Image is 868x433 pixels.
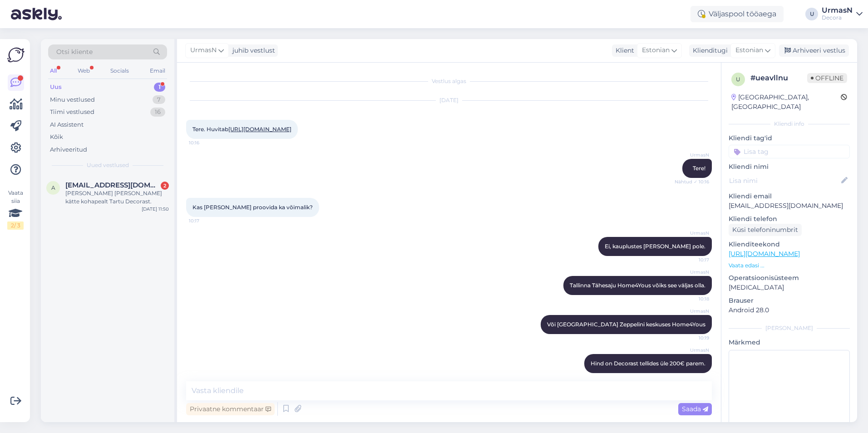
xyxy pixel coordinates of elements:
img: Askly Logo [7,46,25,64]
div: [DATE] [186,96,712,104]
div: Uus [50,83,62,92]
div: [PERSON_NAME] [PERSON_NAME] kätte kohapealt Tartu Decorast. [65,189,169,206]
span: 10:17 [189,217,223,224]
p: Klienditeekond [729,240,850,249]
span: Tere! [693,165,705,172]
div: AI Assistent [50,120,84,129]
input: Lisa tag [729,145,850,158]
span: UrmasN [675,230,709,236]
span: Estonian [642,45,670,55]
span: u [736,76,740,83]
div: 2 / 3 [7,221,24,230]
a: [URL][DOMAIN_NAME] [729,250,800,258]
span: aivotilger079@gmail.com [65,181,160,189]
div: Privaatne kommentaar [186,403,275,415]
div: 2 [161,182,169,190]
span: 10:19 [675,335,709,341]
div: Küsi telefoninumbrit [729,224,802,236]
span: UrmasN [675,308,709,315]
div: All [48,65,59,77]
p: [EMAIL_ADDRESS][DOMAIN_NAME] [729,201,850,211]
span: Ei, kauplustes [PERSON_NAME] pole. [605,243,705,250]
span: UrmasN [675,347,709,354]
div: Kõik [50,133,63,142]
span: 10:18 [675,295,709,302]
div: Arhiveeri vestlus [779,44,849,57]
span: Otsi kliente [56,47,93,57]
span: Estonian [735,45,763,55]
p: Brauser [729,296,850,305]
div: Vaata siia [7,189,24,230]
div: Vestlus algas [186,77,712,85]
span: Hind on Decorast tellides üle 200€ parem. [591,360,705,367]
p: Kliendi email [729,192,850,201]
div: 1 [154,83,165,92]
span: 10:16 [189,139,223,146]
a: [URL][DOMAIN_NAME] [228,126,291,133]
div: [GEOGRAPHIC_DATA], [GEOGRAPHIC_DATA] [731,93,841,112]
div: # ueavllnu [750,73,807,84]
span: a [51,184,55,191]
span: Tallinna Tähesaju Home4Yous võiks see väljas olla. [570,282,705,289]
div: Minu vestlused [50,95,95,104]
div: Arhiveeritud [50,145,87,154]
div: Tiimi vestlused [50,108,94,117]
div: Decora [822,14,853,21]
div: U [805,8,818,20]
span: 10:17 [675,256,709,263]
p: Vaata edasi ... [729,261,850,270]
span: Saada [682,405,708,413]
input: Lisa nimi [729,176,839,186]
a: UrmasNDecora [822,7,863,21]
span: Kas [PERSON_NAME] proovida ka võimalik? [192,204,313,211]
div: Klienditugi [689,46,728,55]
span: Tere. Huvitab [192,126,291,133]
p: Kliendi nimi [729,162,850,172]
div: Email [148,65,167,77]
div: Web [76,65,92,77]
p: Android 28.0 [729,305,850,315]
span: UrmasN [675,269,709,276]
span: UrmasN [190,45,217,55]
div: Socials [108,65,131,77]
div: Klient [612,46,634,55]
div: [PERSON_NAME] [729,324,850,332]
span: Offline [807,73,847,83]
div: juhib vestlust [229,46,275,55]
div: 7 [153,95,165,104]
span: Nähtud ✓ 10:16 [675,178,709,185]
p: Kliendi telefon [729,214,850,224]
div: [DATE] 11:50 [142,206,169,212]
p: Märkmed [729,338,850,347]
div: 16 [150,108,165,117]
p: Kliendi tag'id [729,133,850,143]
span: UrmasN [675,152,709,158]
span: Või [GEOGRAPHIC_DATA] Zeppelini keskuses Home4Yous [547,321,705,328]
div: UrmasN [822,7,853,14]
p: [MEDICAL_DATA] [729,283,850,292]
p: Operatsioonisüsteem [729,273,850,283]
div: Väljaspool tööaega [690,6,784,22]
div: Kliendi info [729,120,850,128]
span: Uued vestlused [87,161,129,169]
